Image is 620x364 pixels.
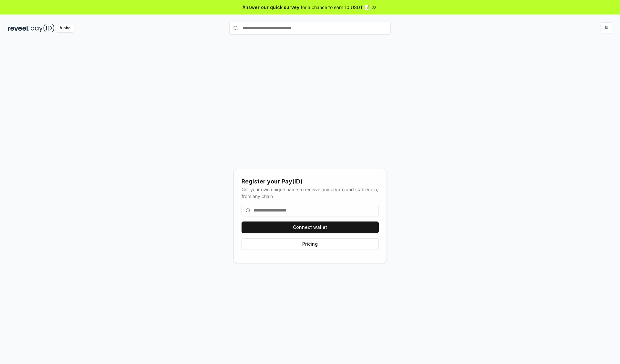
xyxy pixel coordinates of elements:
span: for a chance to earn 10 USDT 📝 [301,4,370,11]
button: Pricing [242,238,379,250]
div: Alpha [56,24,74,32]
div: Register your Pay(ID) [242,177,379,186]
button: Connect wallet [242,221,379,233]
span: Answer our quick survey [243,4,299,11]
img: reveel_dark [8,24,29,32]
img: pay_id [31,24,55,32]
div: Get your own unique name to receive any crypto and stablecoin, from any chain [242,186,379,200]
